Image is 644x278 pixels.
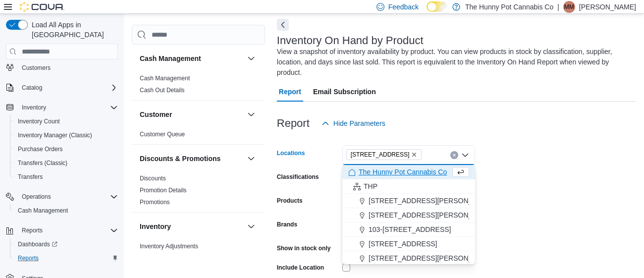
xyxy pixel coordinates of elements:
a: Transfers [14,171,47,183]
span: Reports [18,254,39,262]
button: Inventory [245,221,257,232]
h3: Inventory [140,222,171,231]
button: The Hunny Pot Cannabis Co [342,165,475,179]
div: Customer [132,128,265,144]
a: Cash Out Details [140,87,185,94]
button: THP [342,179,475,194]
button: Inventory [140,222,243,231]
span: Cash Out Details [140,86,185,94]
button: [STREET_ADDRESS][PERSON_NAME] [342,251,475,266]
h3: Report [277,117,310,129]
button: Close list of options [461,151,469,159]
a: Inventory Count [14,115,64,127]
div: Cash Management [132,72,265,100]
label: Locations [277,149,305,157]
span: 495 Welland Ave [346,149,422,160]
button: Inventory Count [10,114,122,128]
p: [PERSON_NAME] [579,1,636,13]
a: Discounts [140,175,166,182]
label: Products [277,197,303,205]
a: Dashboards [14,238,61,250]
a: Transfers (Classic) [14,157,71,169]
span: Hide Parameters [333,118,385,128]
button: Catalog [18,82,46,94]
a: Inventory Manager (Classic) [14,129,96,141]
a: Promotions [140,199,170,206]
button: Customers [2,60,122,74]
span: Catalog [22,84,42,92]
label: Classifications [277,173,319,181]
button: Hide Parameters [318,113,389,133]
label: Include Location [277,264,324,272]
span: Customers [22,64,51,72]
button: Inventory [2,101,122,114]
button: Inventory [18,102,50,113]
button: Catalog [2,81,122,95]
a: Promotion Details [140,187,187,194]
p: The Hunny Pot Cannabis Co [465,1,553,13]
span: THP [364,181,377,191]
span: [STREET_ADDRESS][PERSON_NAME] [369,253,494,263]
h3: Cash Management [140,54,201,63]
div: Discounts & Promotions [132,172,265,212]
button: Clear input [450,151,458,159]
span: Inventory [22,104,46,111]
span: Feedback [388,2,419,12]
a: Inventory Adjustments [140,243,198,250]
button: Reports [2,223,122,237]
span: Transfers (Classic) [14,157,118,169]
div: Matthew MacPherson [563,1,575,13]
button: Discounts & Promotions [245,153,257,165]
h3: Discounts & Promotions [140,154,220,164]
a: Customers [18,62,54,74]
button: Cash Management [10,204,122,218]
span: Purchase Orders [14,143,118,155]
span: The Hunny Pot Cannabis Co [359,167,447,177]
div: View a snapshot of inventory availability by product. You can view products in stock by classific... [277,47,631,78]
button: [STREET_ADDRESS][PERSON_NAME] [342,194,475,208]
span: Cash Management [140,74,190,82]
label: Brands [277,221,297,228]
button: Cash Management [140,54,243,63]
a: Purchase Orders [14,143,67,155]
button: Transfers (Classic) [10,156,122,170]
span: [STREET_ADDRESS] [351,150,410,160]
span: Cash Management [14,205,118,217]
span: 103-[STREET_ADDRESS] [369,224,451,234]
span: Reports [18,224,118,236]
span: Email Subscription [313,82,376,102]
span: [STREET_ADDRESS][PERSON_NAME] [369,210,494,220]
span: Operations [18,191,118,203]
button: Reports [18,224,47,236]
button: Discounts & Promotions [140,154,243,164]
span: Customers [18,61,118,73]
button: Reports [10,251,122,265]
span: Inventory Manager (Classic) [18,131,92,139]
button: Customer [245,109,257,120]
span: Reports [22,226,43,234]
button: Operations [18,191,55,203]
button: Cash Management [245,53,257,64]
button: Transfers [10,170,122,184]
span: Transfers [14,171,118,183]
a: Dashboards [10,237,122,251]
span: Cash Management [18,207,68,215]
span: Load All Apps in [GEOGRAPHIC_DATA] [28,20,118,40]
h3: Customer [140,110,172,119]
span: [STREET_ADDRESS] [369,239,437,249]
a: Cash Management [14,205,72,217]
button: Operations [2,190,122,204]
span: Inventory [18,102,118,113]
a: Reports [14,252,43,264]
span: Purchase Orders [18,145,63,153]
span: Inventory Count [14,115,118,127]
button: Purchase Orders [10,142,122,156]
button: 103-[STREET_ADDRESS] [342,222,475,237]
button: Remove 495 Welland Ave from selection in this group [411,152,417,158]
button: Next [277,19,289,31]
button: [STREET_ADDRESS][PERSON_NAME] [342,208,475,222]
button: Customer [140,110,243,119]
p: | [557,1,559,13]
